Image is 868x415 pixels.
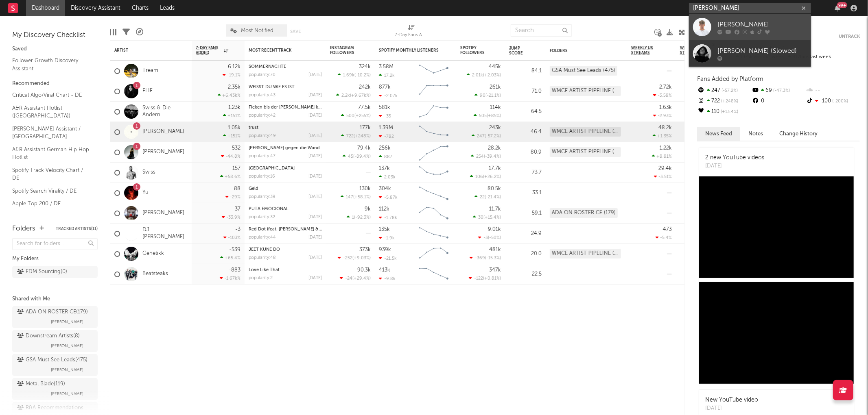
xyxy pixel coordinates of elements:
[249,93,275,98] div: popularity: 43
[771,127,826,141] button: Change History
[12,124,90,141] a: [PERSON_NAME] Assistant / [GEOGRAPHIC_DATA]
[354,256,370,261] span: +9.03 %
[740,127,771,141] button: Notes
[835,5,840,11] button: 99+
[249,215,275,219] div: popularity: 32
[110,20,116,44] div: Edit Columns
[359,186,371,191] div: 130k
[550,66,617,76] div: GSA Must See Leads (475)
[486,256,500,261] span: -15.3 %
[379,105,390,110] div: 581k
[751,85,805,96] div: 69
[717,20,807,29] div: [PERSON_NAME]
[249,276,273,280] div: popularity: 2
[308,154,322,159] div: [DATE]
[658,125,672,130] div: 48.2k
[509,209,542,218] div: 59.1
[509,66,542,76] div: 84.1
[365,206,371,212] div: 9k
[550,48,611,53] div: Folders
[652,154,672,159] div: +8.81 %
[415,203,452,224] svg: Chart title
[484,175,500,179] span: +26.2 %
[249,187,258,191] a: Geld
[228,85,241,90] div: 2.35k
[379,195,398,200] div: -5.87k
[509,188,542,198] div: 33.1
[470,255,501,261] div: ( )
[395,30,428,40] div: 7-Day Fans Added (7-Day Fans Added)
[249,227,322,232] div: Red Dot (feat. Shindy & AJ Tracey)
[136,20,143,44] div: A&R Pipeline
[249,256,276,260] div: popularity: 48
[379,64,394,70] div: 3.58M
[489,236,500,240] span: -50 %
[12,56,90,73] a: Follower Growth Discovery Assistant
[229,247,241,252] div: -539
[509,127,542,137] div: 46.4
[379,113,391,119] div: -35
[379,235,395,241] div: -1.9k
[12,145,90,162] a: A&R Assistant German Hip Hop Hotlist
[631,46,660,55] span: Weekly US Streams
[472,73,483,78] span: 2.01k
[486,195,500,200] span: -21.4 %
[220,174,241,179] div: +58.6 %
[489,267,501,273] div: 347k
[249,195,275,199] div: popularity: 39
[359,85,371,90] div: 242k
[484,276,500,281] span: +0.81 %
[142,67,158,74] a: Tream
[379,48,440,53] div: Spotify Monthly Listeners
[489,125,501,130] div: 243k
[379,227,390,232] div: 135k
[308,195,322,199] div: [DATE]
[308,93,322,98] div: [DATE]
[229,267,241,273] div: -883
[142,128,184,135] a: [PERSON_NAME]
[341,133,371,139] div: ( )
[357,146,371,151] div: 79.4k
[653,113,672,118] div: -2.93 %
[379,166,390,171] div: 137k
[485,154,500,159] span: -39.4 %
[705,162,764,170] div: [DATE]
[241,28,273,33] span: Most Notified
[509,107,542,117] div: 64.5
[654,174,672,179] div: -3.51 %
[12,294,98,304] div: Shared with Me
[509,46,529,56] div: Jump Score
[356,114,370,118] span: +255 %
[249,146,322,150] div: Kopf gegen die Wand
[480,195,485,200] span: 22
[17,379,65,389] div: Metal Blade ( 119 )
[249,73,275,77] div: popularity: 70
[12,238,98,250] input: Search for folders...
[689,14,811,40] a: [PERSON_NAME]
[395,20,428,44] div: 7-Day Fans Added (7-Day Fans Added)
[330,46,359,55] div: Instagram Followers
[509,87,542,96] div: 71.0
[475,256,485,261] span: -369
[379,174,396,180] div: 2.03k
[354,276,370,281] span: +29.4 %
[473,215,501,220] div: ( )
[379,154,392,159] div: 887
[379,73,395,78] div: 17.2k
[51,389,83,399] span: [PERSON_NAME]
[479,114,487,118] span: 505
[249,268,280,272] a: Love Like That
[232,146,241,151] div: 532
[308,73,322,77] div: [DATE]
[114,48,175,53] div: Artist
[249,85,295,89] a: WEISST DU WIE ES IST
[346,134,354,139] span: 722
[249,105,331,110] a: Ficken bis der [PERSON_NAME] kommt
[308,276,322,280] div: [DATE]
[142,105,188,119] a: Swiss & Die Andern
[249,207,322,211] div: PUTA EMOCIONAL
[697,127,740,141] button: News Feed
[235,227,241,232] div: -3
[509,148,542,157] div: 80.9
[653,93,672,98] div: -3.58 %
